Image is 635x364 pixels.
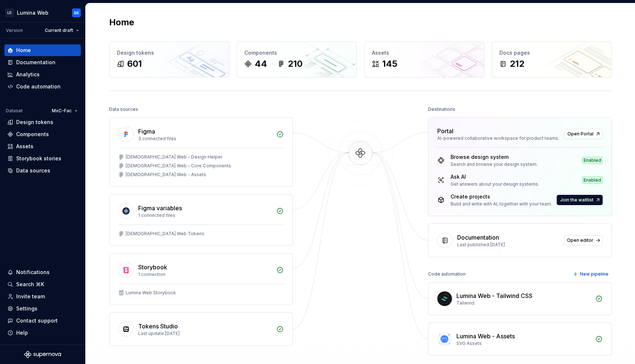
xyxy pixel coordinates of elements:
div: 601 [127,58,142,70]
div: Documentation [16,59,55,66]
div: Notifications [16,269,50,276]
a: Components44210 [237,41,357,77]
button: Contact support [4,315,81,327]
button: Current draft [42,25,82,36]
div: LD [5,8,14,17]
div: Get answers about your design systems. [451,181,539,187]
a: Figma variables1 connected files[DEMOGRAPHIC_DATA] Web Tokens [109,194,293,246]
div: Design tokens [16,119,53,126]
div: Storybook [138,263,167,272]
h2: Home [109,17,134,28]
a: Open editor [564,235,603,245]
button: MxC-Fac [49,106,81,116]
span: New pipeline [580,271,609,277]
div: Assets [16,143,33,150]
div: Browse design system [451,153,538,161]
div: Lumina Web Storybook [126,290,176,296]
div: Components [16,131,49,138]
a: Home [4,44,81,56]
div: Settings [16,305,37,312]
div: Tokens Studio [138,322,178,331]
div: Lumina Web [17,9,49,17]
button: Notifications [4,266,81,278]
div: Data sources [16,167,50,174]
a: Invite team [4,291,81,302]
div: Components [244,49,349,57]
div: Help [16,329,28,336]
a: Storybook stories [4,153,81,164]
div: Storybook stories [16,155,61,162]
div: Data sources [109,104,138,114]
a: Docs pages212 [492,41,612,77]
div: 44 [255,58,267,70]
a: Storybook1 connectionLumina Web Storybook [109,253,293,305]
div: Home [16,47,31,54]
a: Data sources [4,165,81,176]
button: Help [4,327,81,339]
div: Figma [138,127,155,136]
div: Last published [DATE] [457,242,559,248]
a: Settings [4,303,81,314]
a: Open Portal [564,129,603,139]
div: [DEMOGRAPHIC_DATA] Web Tokens [126,231,204,237]
div: Figma variables [138,204,182,212]
div: Assets [372,49,477,57]
a: Assets [4,141,81,152]
div: Tailwind [456,300,591,306]
a: Tokens StudioLast update [DATE] [109,312,293,346]
a: Analytics [4,69,81,80]
button: Join the waitlist [557,195,603,205]
div: [DEMOGRAPHIC_DATA] Web - Assets [126,172,206,178]
div: Search ⌘K [16,281,44,288]
div: Create projects [451,193,552,200]
div: Invite team [16,293,45,300]
div: [DEMOGRAPHIC_DATA] Web - Design Helper [126,154,222,160]
div: 145 [382,58,397,70]
div: 1 connection [138,272,272,277]
div: Contact support [16,317,58,324]
div: 3 connected files [138,136,272,142]
div: Code automation [16,83,61,90]
a: Figma3 connected files[DEMOGRAPHIC_DATA] Web - Design Helper[DEMOGRAPHIC_DATA] Web - Core Compone... [109,117,293,187]
span: Join the waitlist [560,197,593,203]
div: AI-powered collaborative workspace for product teams. [437,135,560,141]
span: Current draft [45,28,73,33]
span: Open editor [567,237,593,243]
div: Last update [DATE] [138,331,272,336]
button: Search ⌘K [4,279,81,290]
div: Lumina Web - Tailwind CSS [456,291,532,300]
button: New pipeline [571,269,612,279]
div: Enabled [582,176,603,184]
div: Portal [437,127,453,135]
div: Search and browse your design system. [451,161,538,167]
a: Components [4,128,81,140]
div: [DEMOGRAPHIC_DATA] Web - Core Components [126,163,231,169]
div: Build and write with AI, together with your team. [451,201,552,207]
svg: Supernova Logo [24,351,61,358]
div: Destinations [428,104,455,114]
a: Design tokens [4,116,81,128]
span: MxC-Fac [52,108,72,114]
div: SK [74,10,79,16]
div: Documentation [457,233,499,242]
div: 210 [288,58,302,70]
a: Design tokens601 [109,41,229,77]
div: Analytics [16,71,40,78]
div: 212 [510,58,524,70]
div: Design tokens [117,49,222,57]
div: Lumina Web - Assets [456,332,515,341]
a: Code automation [4,81,81,92]
div: Docs pages [499,49,604,57]
div: SVG Assets [456,341,591,346]
button: LDLumina WebSK [1,5,84,21]
div: Ask AI [451,173,539,181]
div: 1 connected files [138,212,272,218]
div: Code automation [428,269,466,279]
div: Dataset [6,108,23,114]
span: Open Portal [567,131,593,137]
a: Assets145 [364,41,484,77]
div: Version [6,28,23,33]
div: Enabled [582,157,603,164]
a: Documentation [4,57,81,68]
